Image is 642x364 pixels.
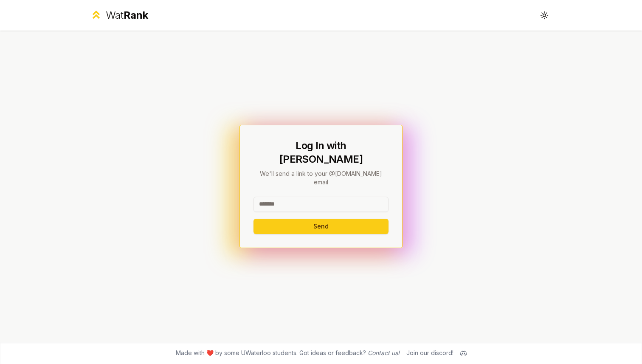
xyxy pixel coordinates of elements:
button: Send [253,219,389,234]
h1: Log In with [PERSON_NAME] [253,139,389,166]
p: We'll send a link to your @[DOMAIN_NAME] email [253,169,389,186]
div: Join our discord! [406,349,453,357]
span: Made with ❤️ by some UWaterloo students. Got ideas or feedback? [176,349,400,357]
div: Wat [106,8,148,22]
span: Rank [124,9,148,21]
a: Contact us! [368,349,400,356]
a: WatRank [90,8,148,22]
